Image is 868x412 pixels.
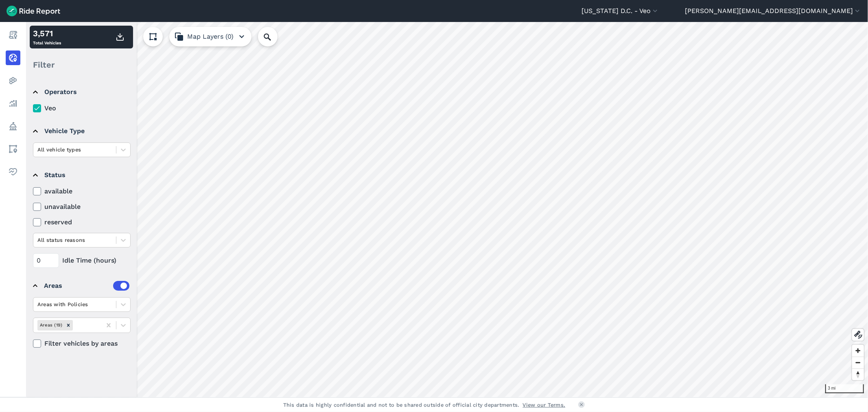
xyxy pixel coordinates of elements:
div: Filter [30,52,133,77]
a: View our Terms. [523,401,566,409]
label: Veo [33,103,131,113]
button: Map Layers (0) [169,27,251,46]
label: reserved [33,217,131,227]
a: Policy [6,119,20,134]
summary: Areas [33,274,129,297]
summary: Status [33,164,129,186]
button: Zoom out [852,357,864,368]
summary: Operators [33,81,129,103]
input: Search Location or Vehicles [258,27,291,46]
div: Idle Time (hours) [33,253,131,268]
a: Areas [6,142,20,156]
button: Zoom in [852,345,864,357]
div: Remove Areas (19) [64,320,73,330]
button: [US_STATE] D.C. - Veo [582,6,659,16]
button: [PERSON_NAME][EMAIL_ADDRESS][DOMAIN_NAME] [685,6,861,16]
a: Health [6,164,20,179]
img: Ride Report [7,6,60,16]
a: Realtime [6,50,20,65]
label: Filter vehicles by areas [33,339,131,348]
label: available [33,186,131,196]
div: Areas [44,281,129,291]
div: 3,571 [33,27,61,39]
div: 3 mi [825,384,864,393]
a: Analyze [6,96,20,111]
summary: Vehicle Type [33,120,129,142]
canvas: Map [26,22,868,397]
div: Areas (19) [37,320,64,330]
a: Heatmaps [6,73,20,88]
label: unavailable [33,202,131,212]
button: Reset bearing to north [852,368,864,380]
div: Total Vehicles [33,27,61,47]
a: Report [6,28,20,42]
